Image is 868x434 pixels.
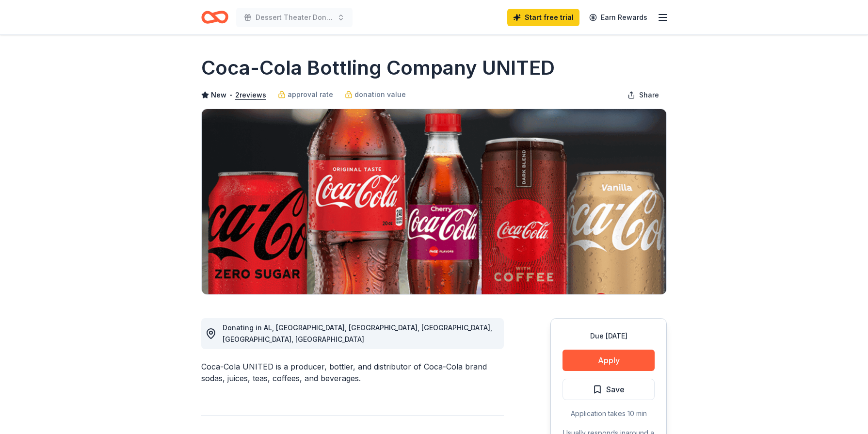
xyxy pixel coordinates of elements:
[620,85,667,105] button: Share
[201,6,228,29] a: Home
[223,323,492,343] span: Donating in AL, [GEOGRAPHIC_DATA], [GEOGRAPHIC_DATA], [GEOGRAPHIC_DATA], [GEOGRAPHIC_DATA], [GEOG...
[278,89,333,100] a: approval rate
[639,89,659,101] span: Share
[201,361,504,384] div: Coca-Cola UNITED is a producer, bottler, and distributor of Coca-Cola brand sodas, juices, teas, ...
[256,12,333,23] span: Dessert Theater Donation
[563,408,655,419] div: Application takes 10 min
[507,9,579,26] a: Start free trial
[211,89,226,101] span: New
[345,89,406,100] a: donation value
[606,383,625,396] span: Save
[201,54,555,81] h1: Coca-Cola Bottling Company UNITED
[563,379,655,400] button: Save
[563,350,655,371] button: Apply
[288,89,333,100] span: approval rate
[202,109,666,294] img: Image for Coca-Cola Bottling Company UNITED
[583,9,653,26] a: Earn Rewards
[354,89,406,100] span: donation value
[229,91,233,99] span: •
[563,330,655,342] div: Due [DATE]
[236,8,353,27] button: Dessert Theater Donation
[235,89,266,101] button: 2reviews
